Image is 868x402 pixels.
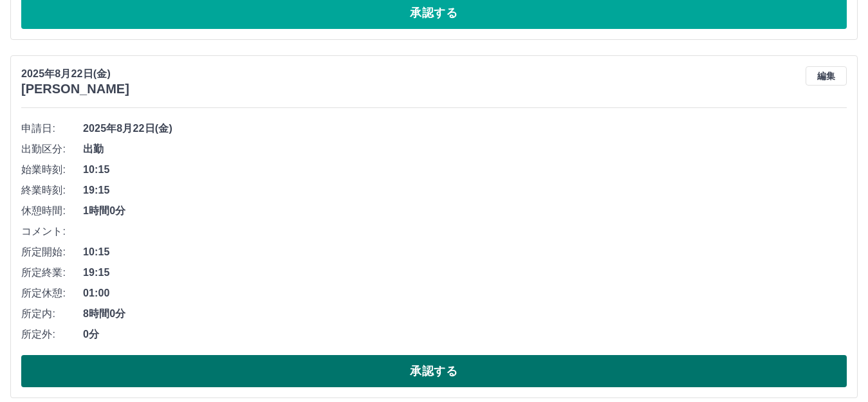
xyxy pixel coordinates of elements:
[83,306,847,322] span: 8時間0分
[83,183,847,198] span: 19:15
[83,286,847,301] span: 01:00
[21,142,83,157] span: 出勤区分:
[21,286,83,301] span: 所定休憩:
[21,82,129,96] h3: [PERSON_NAME]
[21,162,83,178] span: 始業時刻:
[21,121,83,136] span: 申請日:
[83,142,847,157] span: 出勤
[21,306,83,322] span: 所定内:
[83,203,847,219] span: 1時間0分
[21,183,83,198] span: 終業時刻:
[83,244,847,260] span: 10:15
[83,162,847,178] span: 10:15
[83,265,847,280] span: 19:15
[21,203,83,219] span: 休憩時間:
[21,265,83,280] span: 所定終業:
[806,66,847,86] button: 編集
[21,244,83,260] span: 所定開始:
[83,327,847,342] span: 0分
[21,224,83,239] span: コメント:
[21,327,83,342] span: 所定外:
[21,355,847,387] button: 承認する
[83,121,847,136] span: 2025年8月22日(金)
[21,66,129,82] p: 2025年8月22日(金)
